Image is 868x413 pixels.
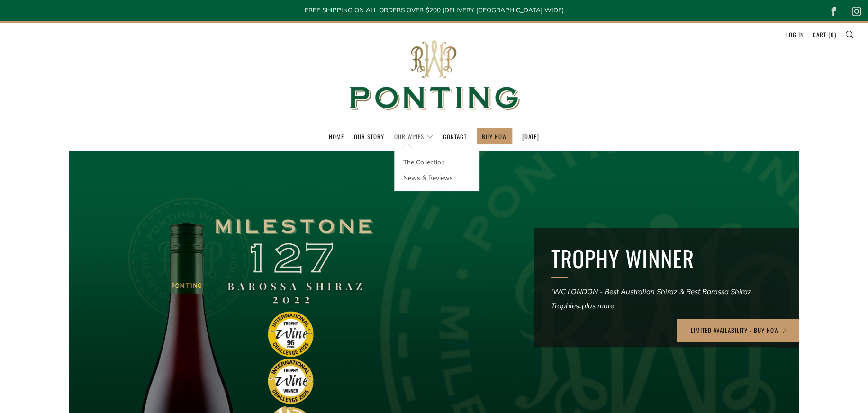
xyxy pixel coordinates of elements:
a: BUY NOW [482,129,507,144]
img: Ponting Wines [339,23,529,128]
a: Contact [443,129,467,144]
a: Home [329,129,344,144]
a: [DATE] [522,129,539,144]
a: Log in [786,27,804,42]
a: Our Story [354,129,384,144]
h2: TROPHY WINNER [551,245,782,272]
a: News & Reviews [395,170,479,185]
em: IWC LONDON - Best Australian Shiraz & Best Barossa Shiraz Trophies..plus more [551,287,751,310]
a: The Collection [395,154,479,170]
a: Cart (0) [813,27,836,42]
a: LIMITED AVAILABILITY - BUY NOW [677,319,802,341]
a: Our Wines [394,129,433,144]
span: 0 [831,30,834,39]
